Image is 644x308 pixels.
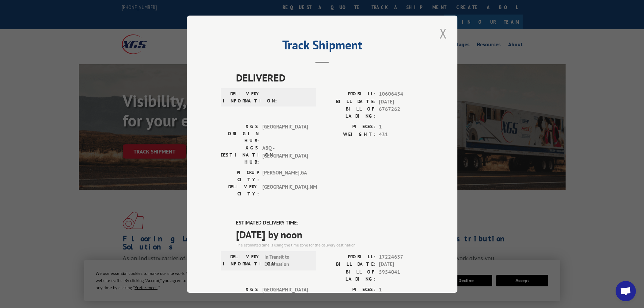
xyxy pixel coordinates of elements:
[221,144,259,166] label: XGS DESTINATION HUB:
[236,242,424,248] div: The estimated time is using the time zone for the delivery destination.
[322,253,376,261] label: PROBILL:
[223,253,261,268] label: DELIVERY INFORMATION:
[379,105,424,120] span: 6767262
[221,40,424,53] h2: Track Shipment
[223,90,261,104] label: DELIVERY INFORMATION:
[221,286,259,307] label: XGS ORIGIN HUB:
[379,98,424,105] span: [DATE]
[322,286,376,293] label: PIECES:
[262,123,308,144] span: [GEOGRAPHIC_DATA]
[322,105,376,120] label: BILL OF LADING:
[379,90,424,98] span: 10606454
[262,183,308,197] span: [GEOGRAPHIC_DATA] , NM
[616,281,636,301] a: Open chat
[322,98,376,105] label: BILL DATE:
[322,123,376,131] label: PIECES:
[262,144,308,166] span: ABQ - [GEOGRAPHIC_DATA]
[221,169,259,183] label: PICKUP CITY:
[236,219,424,227] label: ESTIMATED DELIVERY TIME:
[322,90,376,98] label: PROBILL:
[379,268,424,282] span: 5954041
[322,261,376,268] label: BILL DATE:
[262,169,308,183] span: [PERSON_NAME] , GA
[236,227,424,242] span: [DATE] by noon
[379,261,424,268] span: [DATE]
[379,286,424,293] span: 1
[221,123,259,144] label: XGS ORIGIN HUB:
[221,183,259,197] label: DELIVERY CITY:
[379,253,424,261] span: 17224637
[322,131,376,138] label: WEIGHT:
[322,268,376,282] label: BILL OF LADING:
[264,253,310,268] span: In Transit to Destination
[379,123,424,131] span: 1
[262,286,308,307] span: [GEOGRAPHIC_DATA]
[379,131,424,138] span: 431
[437,24,449,43] button: Close modal
[236,70,424,85] span: DELIVERED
